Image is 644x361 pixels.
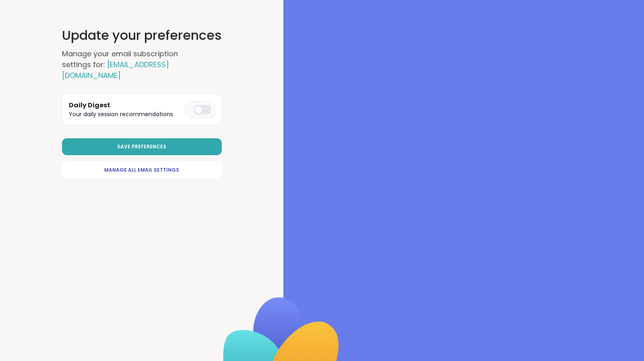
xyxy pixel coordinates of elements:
[69,110,182,119] p: Your daily session recommendations
[62,162,222,178] a: Manage All Email Settings
[62,59,169,80] span: [EMAIL_ADDRESS][DOMAIN_NAME]
[62,48,207,81] h2: Manage your email subscription settings for:
[104,166,179,174] span: Manage All Email Settings
[69,101,182,110] h3: Daily Digest
[62,26,222,45] h1: Update your preferences
[62,138,222,155] button: Save Preferences
[117,143,166,150] span: Save Preferences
